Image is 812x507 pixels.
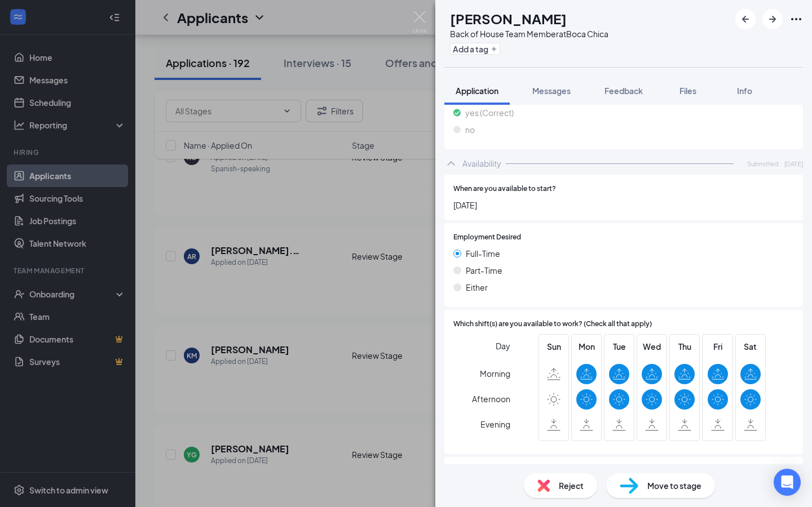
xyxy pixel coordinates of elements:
[679,86,696,96] span: Files
[444,157,458,170] svg: ChevronUp
[453,232,521,243] span: Employment Desired
[544,340,564,353] span: Sun
[450,43,500,55] button: PlusAdd a tag
[453,319,652,330] span: Which shift(s) are you available to work? (Check all that apply)
[472,389,510,409] span: Afternoon
[735,9,756,29] button: ArrowLeftNew
[774,469,801,496] div: Open Intercom Messenger
[642,340,662,353] span: Wed
[491,46,497,52] svg: Plus
[450,28,608,39] div: Back of House Team Member at Boca Chica
[604,86,643,96] span: Feedback
[762,9,783,29] button: ArrowRight
[466,281,488,293] span: Either
[559,479,584,492] span: Reject
[450,9,567,28] h1: [PERSON_NAME]
[465,106,514,119] span: yes (Correct)
[737,86,752,96] span: Info
[647,479,701,492] span: Move to stage
[465,123,475,136] span: no
[453,184,556,194] span: When are you available to start?
[708,340,728,353] span: Fri
[674,340,695,353] span: Thu
[480,363,510,384] span: Morning
[747,159,780,168] span: Submitted:
[462,158,501,169] div: Availability
[496,340,510,352] span: Day
[453,199,794,211] span: [DATE]
[576,340,597,353] span: Mon
[784,159,803,168] span: [DATE]
[609,340,629,353] span: Tue
[466,247,500,260] span: Full-Time
[789,12,803,26] svg: Ellipses
[740,340,761,353] span: Sat
[766,12,779,26] svg: ArrowRight
[532,86,571,96] span: Messages
[456,86,498,96] span: Application
[739,12,752,26] svg: ArrowLeftNew
[480,414,510,434] span: Evening
[466,264,502,277] span: Part-Time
